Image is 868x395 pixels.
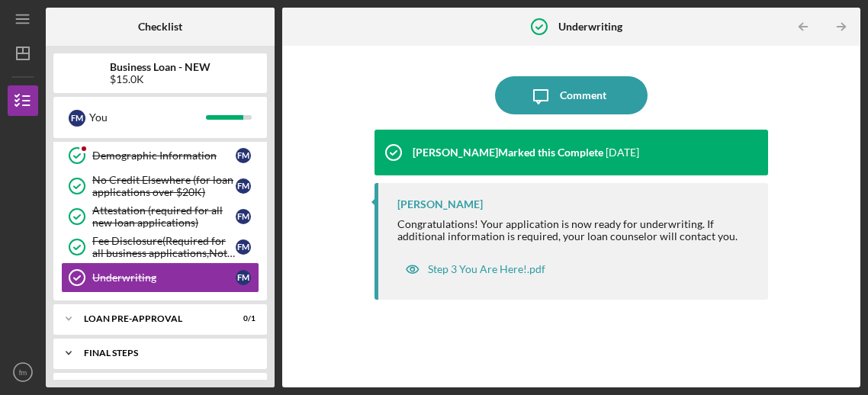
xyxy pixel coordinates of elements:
div: You [89,104,206,130]
div: f m [236,270,251,285]
button: Step 3 You Are Here!.pdf [397,254,553,284]
b: Business Loan - NEW [110,61,211,73]
div: f m [236,178,251,194]
button: Comment [495,76,648,114]
a: Fee Disclosure(Required for all business applications,Not needed for Contractor loans)fm [61,232,259,262]
a: No Credit Elsewhere (for loan applications over $20K)fm [61,171,259,201]
text: fm [19,368,27,377]
a: Underwritingfm [61,262,259,293]
div: $15.0K [110,73,211,85]
a: Demographic Informationfm [61,140,259,171]
div: Step 3 You Are Here!.pdf [428,263,545,275]
time: 2025-08-15 20:47 [606,146,639,159]
div: Fee Disclosure(Required for all business applications,Not needed for Contractor loans) [92,235,236,259]
div: No Credit Elsewhere (for loan applications over $20K) [92,174,236,198]
div: f m [69,110,85,127]
div: [PERSON_NAME] Marked this Complete [413,146,603,159]
div: f m [236,239,251,255]
b: Underwriting [558,21,622,33]
div: f m [236,209,251,224]
button: fm [8,357,38,387]
div: LOAN PRE-APPROVAL [84,314,217,323]
div: [PERSON_NAME] [397,198,483,210]
div: FINAL STEPS [84,348,248,358]
a: Attestation (required for all new loan applications)fm [61,201,259,232]
div: 0 / 1 [228,314,256,323]
div: Congratulations! Your application is now ready for underwriting. If additional information is req... [397,218,754,242]
b: Checklist [138,21,182,33]
div: Demographic Information [92,149,236,162]
div: Comment [560,76,606,114]
div: f m [236,148,251,163]
div: Underwriting [92,271,236,284]
div: Attestation (required for all new loan applications) [92,204,236,229]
